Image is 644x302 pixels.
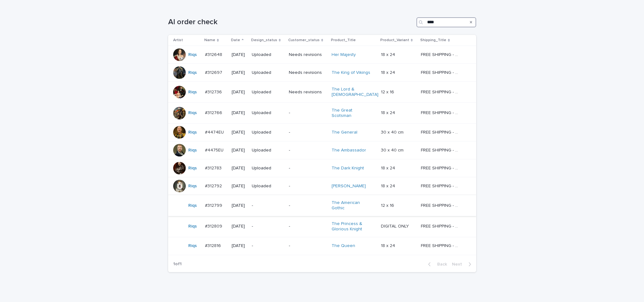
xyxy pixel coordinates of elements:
[205,88,223,95] p: #312736
[168,256,187,272] p: 1 of 1
[289,224,327,229] p: -
[232,52,247,58] p: [DATE]
[252,166,284,171] p: Uploaded
[232,110,247,116] p: [DATE]
[205,202,223,208] p: #312799
[168,64,476,82] tr: Riqs #312697#312697 [DATE]UploadedNeeds revisionsThe King of Vikings 18 x 2418 x 24 FREE SHIPPING...
[232,184,247,189] p: [DATE]
[289,70,327,75] p: Needs revisions
[168,195,476,216] tr: Riqs #312799#312799 [DATE]--The American Gothic 12 x 1612 x 16 FREE SHIPPING - preview in 1-2 bus...
[288,37,320,44] p: Customer_status
[188,184,197,189] a: Riqs
[252,203,284,208] p: -
[252,243,284,249] p: -
[381,182,396,189] p: 18 x 24
[421,202,461,208] p: FREE SHIPPING - preview in 1-2 business days, after your approval delivery will take 5-10 b.d.
[289,110,327,116] p: -
[381,222,410,229] p: DIGITAL ONLY
[252,90,284,95] p: Uploaded
[188,224,197,229] a: Riqs
[289,184,327,189] p: -
[252,184,284,189] p: Uploaded
[289,203,327,208] p: -
[188,148,197,153] a: Riqs
[289,148,327,153] p: -
[381,129,405,135] p: 30 x 40 cm
[381,164,396,171] p: 18 x 24
[332,221,371,232] a: The Princess & Glorious Knight
[421,88,461,95] p: FREE SHIPPING - preview in 1-2 business days, after your approval delivery will take 5-10 b.d.
[168,18,414,27] h1: AI order check
[332,184,366,189] a: [PERSON_NAME]
[252,70,284,75] p: Uploaded
[381,242,396,249] p: 18 x 24
[205,129,225,135] p: #4474EU
[251,37,277,44] p: Design_status
[416,17,476,27] input: Search
[449,261,476,267] button: Next
[188,130,197,135] a: Riqs
[332,243,355,249] a: The Queen
[421,69,461,75] p: FREE SHIPPING - preview in 1-2 business days, after your approval delivery will take 5-10 b.d.
[188,243,197,249] a: Riqs
[289,166,327,171] p: -
[188,166,197,171] a: Riqs
[421,182,461,189] p: FREE SHIPPING - preview in 1-2 business days, after your approval delivery will take 5-10 b.d.
[332,87,378,97] a: The Lord & [DEMOGRAPHIC_DATA]
[381,109,396,116] p: 18 x 24
[332,166,364,171] a: The Dark Knight
[205,109,223,116] p: #312766
[232,148,247,153] p: [DATE]
[289,52,327,58] p: Needs revisions
[168,159,476,177] tr: Riqs #312783#312783 [DATE]Uploaded-The Dark Knight 18 x 2418 x 24 FREE SHIPPING - preview in 1-2 ...
[252,110,284,116] p: Uploaded
[205,69,223,75] p: #312697
[205,182,223,189] p: #312792
[252,52,284,58] p: Uploaded
[289,90,327,95] p: Needs revisions
[232,243,247,249] p: [DATE]
[188,52,197,58] a: Riqs
[332,70,370,75] a: The King of Vikings
[168,237,476,255] tr: Riqs #312816#312816 [DATE]--The Queen 18 x 2418 x 24 FREE SHIPPING - preview in 1-2 business days...
[381,69,396,75] p: 18 x 24
[168,46,476,64] tr: Riqs #312648#312648 [DATE]UploadedNeeds revisionsHer Majesty 18 x 2418 x 24 FREE SHIPPING - previ...
[380,37,409,44] p: Product_Variant
[421,242,461,249] p: FREE SHIPPING - preview in 1-2 business days, after your approval delivery will take 5-10 b.d.
[168,124,476,141] tr: Riqs #4474EU#4474EU [DATE]Uploaded-The General 30 x 40 cm30 x 40 cm FREE SHIPPING - preview in 1-...
[188,90,197,95] a: Riqs
[381,88,395,95] p: 12 x 16
[421,129,461,135] p: FREE SHIPPING - preview in 1-2 business days, after your approval delivery will take 6-10 busines...
[232,90,247,95] p: [DATE]
[188,70,197,75] a: Riqs
[232,70,247,75] p: [DATE]
[331,37,356,44] p: Product_Title
[332,200,371,211] a: The American Gothic
[420,37,446,44] p: Shipping_Title
[289,130,327,135] p: -
[433,262,447,266] span: Back
[332,108,371,118] a: The Great Scotsman
[188,203,197,208] a: Riqs
[423,261,449,267] button: Back
[168,102,476,124] tr: Riqs #312766#312766 [DATE]Uploaded-The Great Scotsman 18 x 2418 x 24 FREE SHIPPING - preview in 1...
[205,146,225,153] p: #4475EU
[381,146,405,153] p: 30 x 40 cm
[232,166,247,171] p: [DATE]
[205,242,222,249] p: #312816
[231,37,240,44] p: Date
[421,164,461,171] p: FREE SHIPPING - preview in 1-2 business days, after your approval delivery will take 5-10 b.d.
[205,164,223,171] p: #312783
[381,202,395,208] p: 12 x 16
[188,110,197,116] a: Riqs
[252,224,284,229] p: -
[168,82,476,103] tr: Riqs #312736#312736 [DATE]UploadedNeeds revisionsThe Lord & [DEMOGRAPHIC_DATA] 12 x 1612 x 16 FRE...
[232,224,247,229] p: [DATE]
[421,109,461,116] p: FREE SHIPPING - preview in 1-2 business days, after your approval delivery will take 5-10 b.d.
[232,130,247,135] p: [DATE]
[168,177,476,195] tr: Riqs #312792#312792 [DATE]Uploaded-[PERSON_NAME] 18 x 2418 x 24 FREE SHIPPING - preview in 1-2 bu...
[289,243,327,249] p: -
[252,130,284,135] p: Uploaded
[421,51,461,58] p: FREE SHIPPING - preview in 1-2 business days, after your approval delivery will take 5-10 b.d.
